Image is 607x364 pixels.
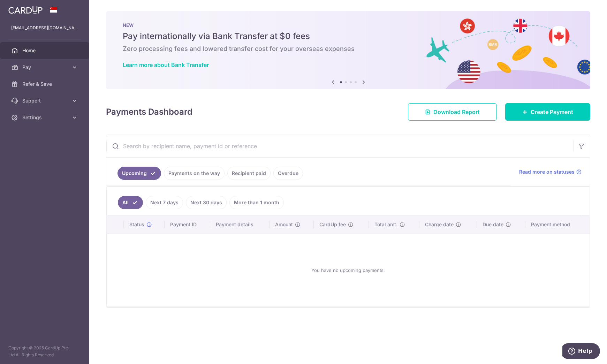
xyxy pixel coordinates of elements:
[319,221,346,228] span: CardUp fee
[374,221,397,228] span: Total amt.
[505,103,590,121] a: Create Payment
[123,31,574,42] h5: Pay internationally via Bank Transfer at $0 fees
[519,168,575,175] span: Read more on statuses
[483,221,503,228] span: Due date
[22,64,68,71] span: Pay
[273,167,303,180] a: Overdue
[22,81,68,88] span: Refer & Save
[115,240,581,301] div: You have no upcoming payments.
[123,61,209,68] a: Learn more about Bank Transfer
[186,196,227,209] a: Next 30 days
[11,24,78,31] p: [EMAIL_ADDRESS][DOMAIN_NAME]
[8,6,43,14] img: CardUp
[210,215,270,234] th: Payment details
[519,168,582,175] a: Read more on statuses
[146,196,183,209] a: Next 7 days
[531,108,573,116] span: Create Payment
[165,215,210,234] th: Payment ID
[227,167,271,180] a: Recipient paid
[22,114,68,121] span: Settings
[22,47,68,54] span: Home
[106,106,192,118] h4: Payments Dashboard
[164,167,225,180] a: Payments on the way
[123,22,574,28] p: NEW
[408,103,497,121] a: Download Report
[275,221,293,228] span: Amount
[22,97,68,104] span: Support
[106,135,573,157] input: Search by recipient name, payment id or reference
[525,215,590,234] th: Payment method
[229,196,284,209] a: More than 1 month
[433,108,480,116] span: Download Report
[106,11,590,89] img: Bank transfer banner
[562,343,600,361] iframe: Opens a widget where you can find more information
[129,221,144,228] span: Status
[425,221,454,228] span: Charge date
[123,45,574,53] h6: Zero processing fees and lowered transfer cost for your overseas expenses
[118,196,143,209] a: All
[117,167,161,180] a: Upcoming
